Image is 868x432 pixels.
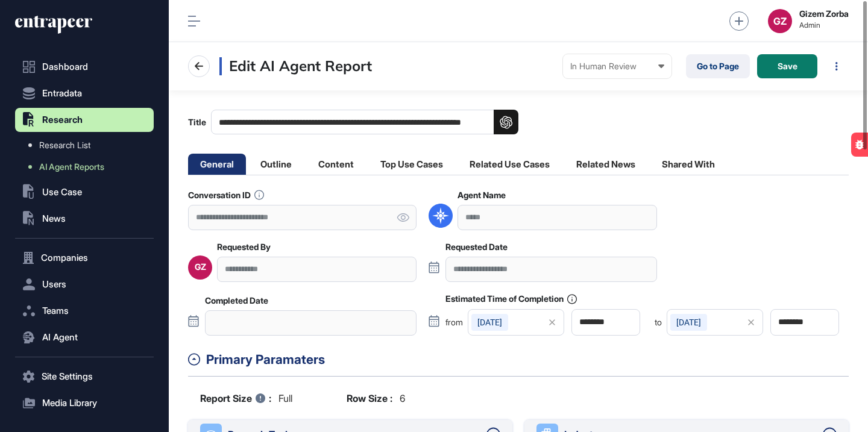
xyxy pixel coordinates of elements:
[368,154,455,175] li: Top Use Cases
[15,207,154,231] button: News
[248,154,304,175] li: Outline
[306,154,366,175] li: Content
[42,398,97,408] span: Media Library
[42,62,88,72] span: Dashboard
[41,253,88,263] span: Companies
[200,391,292,405] div: full
[15,365,154,389] button: Site Settings
[42,372,93,381] span: Site Settings
[15,325,154,349] button: AI Agent
[471,314,508,331] div: [DATE]
[21,156,154,178] a: AI Agent Reports
[799,21,849,30] span: Admin
[445,318,463,327] span: from
[757,54,817,78] button: Save
[15,299,154,323] button: Teams
[200,391,271,405] b: Report Size :
[15,246,154,270] button: Companies
[42,115,83,125] span: Research
[15,55,154,79] a: Dashboard
[15,391,154,415] button: Media Library
[768,9,792,33] button: GZ
[686,54,750,78] a: Go to Page
[39,140,90,150] span: Research List
[15,108,154,132] button: Research
[21,134,154,156] a: Research List
[347,391,392,405] b: Row Size :
[195,262,206,272] div: GZ
[42,306,69,316] span: Teams
[42,280,66,289] span: Users
[15,180,154,204] button: Use Case
[219,57,372,75] h3: Edit AI Agent Report
[39,162,104,172] span: AI Agent Reports
[206,350,849,369] div: Primary Paramaters
[458,154,562,175] li: Related Use Cases
[15,272,154,296] button: Users
[42,333,78,342] span: AI Agent
[458,190,506,200] label: Agent Name
[42,214,66,224] span: News
[188,190,264,200] label: Conversation ID
[188,110,518,134] label: Title
[42,187,82,197] span: Use Case
[445,294,577,304] label: Estimated Time of Completion
[217,242,271,252] label: Requested By
[570,61,664,71] div: In Human Review
[211,110,518,134] input: Title
[799,9,849,19] strong: Gizem Zorba
[205,296,268,305] label: Completed Date
[655,318,662,327] span: to
[347,391,405,405] div: 6
[445,242,508,252] label: Requested Date
[15,81,154,105] button: Entradata
[670,314,707,331] div: [DATE]
[188,154,246,175] li: General
[650,154,727,175] li: Shared With
[564,154,647,175] li: Related News
[778,62,797,70] span: Save
[42,89,82,98] span: Entradata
